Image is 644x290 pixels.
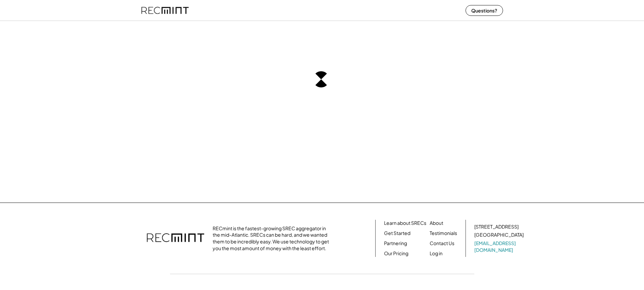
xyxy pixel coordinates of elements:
img: recmint-logotype%403x.png [147,227,204,250]
a: Learn about SRECs [384,220,426,227]
a: Get Started [384,230,410,237]
a: Our Pricing [384,250,408,257]
div: [GEOGRAPHIC_DATA] [474,232,524,238]
a: [EMAIL_ADDRESS][DOMAIN_NAME] [474,240,525,253]
div: RECmint is the fastest-growing SREC aggregator in the mid-Atlantic. SRECs can be hard, and we wan... [213,225,333,252]
a: Contact Us [430,240,454,247]
a: About [430,220,443,227]
a: Partnering [384,240,407,247]
button: Questions? [466,5,503,16]
a: Testimonials [430,230,457,237]
img: recmint-logotype%403x%20%281%29.jpeg [141,1,189,19]
div: [STREET_ADDRESS] [474,223,519,230]
a: Log in [430,250,443,257]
